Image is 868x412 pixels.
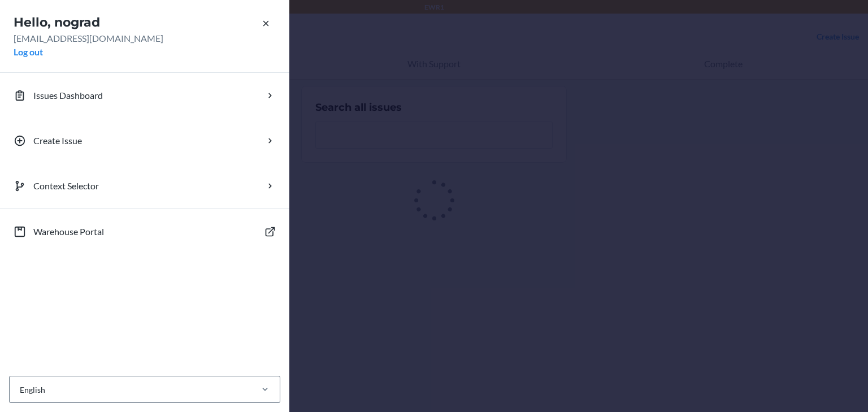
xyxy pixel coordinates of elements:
[14,45,43,59] button: Log out
[33,134,82,148] p: Create Issue
[14,14,276,32] h2: Hello, nograd
[33,225,104,238] p: Warehouse Portal
[33,89,103,102] p: Issues Dashboard
[20,384,45,396] div: English
[14,32,276,45] p: [EMAIL_ADDRESS][DOMAIN_NAME]
[19,384,20,396] input: English
[33,179,99,193] p: Context Selector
